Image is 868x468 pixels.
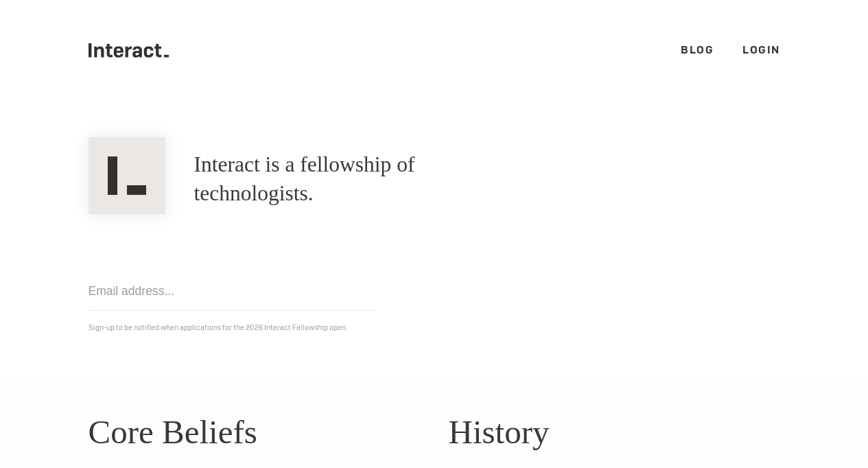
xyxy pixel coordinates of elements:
[194,150,519,208] h1: Interact is a fellowship of technologists.
[449,407,780,458] h2: History
[681,43,714,57] a: Blog
[89,272,377,311] input: Email address...
[89,137,165,214] img: Interact Logo
[742,43,780,57] a: Login
[89,407,420,458] h2: Core Beliefs
[89,320,780,335] p: Sign-up to be notified when applications for the 2026 Interact Fellowship open.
